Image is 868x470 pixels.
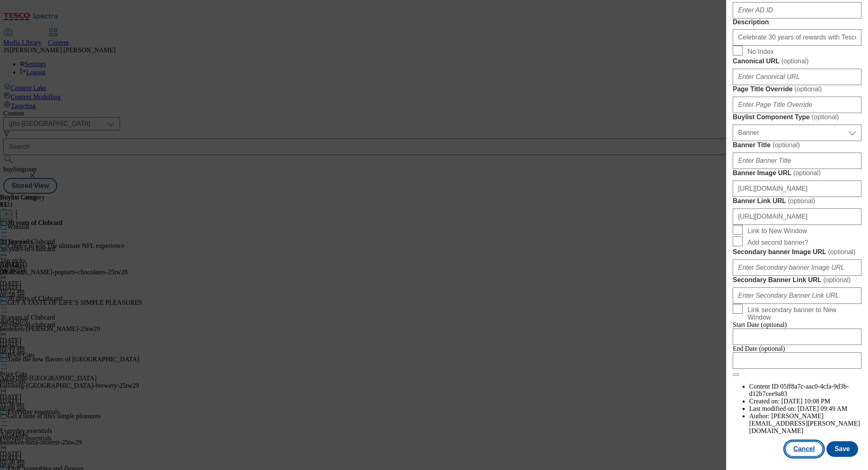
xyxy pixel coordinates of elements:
[733,113,861,121] label: Buylist Component Type
[733,321,787,328] span: Start Date (optional)
[749,383,849,397] span: 05ff8a7c-aac0-4cfa-9d3b-d12b7cee9a83
[733,345,785,352] span: End Date (optional)
[823,276,851,283] span: ( optional )
[749,383,861,398] li: Content ID
[733,287,861,304] input: Enter Secondary Banner Link URL
[733,169,861,177] label: Banner Image URL
[785,441,823,457] button: Cancel
[733,352,861,369] input: Enter Date
[781,58,809,65] span: ( optional )
[794,86,822,93] span: ( optional )
[828,248,856,255] span: ( optional )
[733,208,861,225] input: Enter Banner Link URL
[793,169,821,176] span: ( optional )
[733,19,861,26] label: Description
[733,57,861,65] label: Canonical URL
[733,29,861,46] input: Enter Description
[826,441,858,457] button: Save
[748,48,774,56] span: No Index
[781,398,830,405] span: [DATE] 10:08 PM
[733,248,861,256] label: Secondary banner Image URL
[733,85,861,93] label: Page Title Override
[773,141,800,148] span: ( optional )
[749,412,860,434] span: [PERSON_NAME][EMAIL_ADDRESS][PERSON_NAME][DOMAIN_NAME]
[733,153,861,169] input: Enter Banner Title
[733,97,861,113] input: Enter Page Title Override
[733,2,861,19] input: Enter AD ID
[733,69,861,85] input: Enter Canonical URL
[798,405,847,412] span: [DATE] 09:49 AM
[749,405,861,412] li: Last modified on:
[812,113,839,120] span: ( optional )
[748,306,858,321] span: Link secondary banner to New Window
[749,412,861,435] li: Author:
[748,227,807,235] span: Link to New Window
[733,276,861,284] label: Secondary Banner Link URL
[749,398,861,405] li: Created on:
[733,197,861,205] label: Banner Link URL
[733,329,861,345] input: Enter Date
[748,239,808,246] span: Add second banner?
[733,141,861,149] label: Banner Title
[733,259,861,276] input: Enter Secondary banner Image URL
[788,197,815,204] span: ( optional )
[733,181,861,197] input: Enter Banner Image URL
